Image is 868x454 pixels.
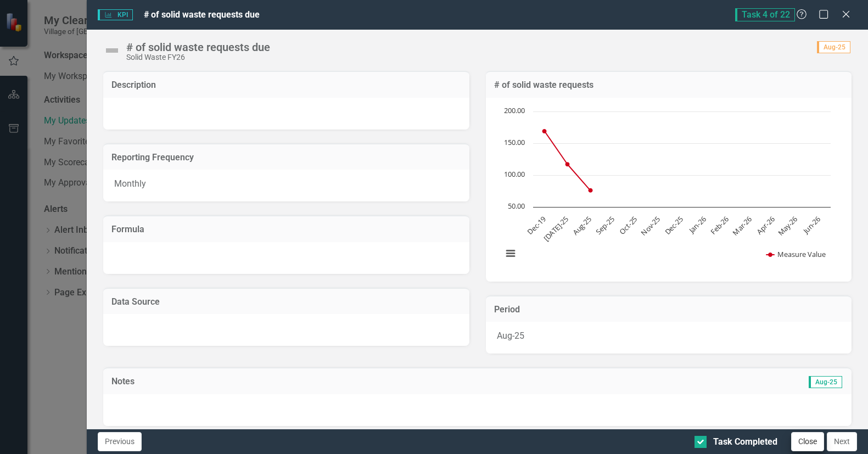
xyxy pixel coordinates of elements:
[639,214,662,237] text: Nov-25
[588,188,592,192] path: Aug-25, 76. Measure Value.
[708,214,731,237] text: Feb-26
[754,214,776,236] text: Apr-26
[98,9,133,20] span: KPI
[503,246,518,261] button: View chart menu, Chart
[713,436,777,449] div: Task Completed
[766,249,826,259] button: Show Measure Value
[111,297,461,307] h3: Data Source
[800,214,822,236] text: Jun-26
[730,214,753,237] text: Mar-26
[686,214,708,236] text: Jan-26
[508,201,525,211] text: 50.00
[98,432,142,451] button: Previous
[565,162,569,166] path: Jul-25, 117. Measure Value.
[126,41,270,53] div: # of solid waste requests due
[776,214,799,238] text: May-26
[735,8,795,21] span: Task 4 of 22
[103,42,121,59] img: Not Defined
[809,376,842,388] span: Aug-25
[111,225,461,234] h3: Formula
[494,305,843,315] h3: Period
[126,53,270,61] div: Solid Waste FY26
[497,106,836,271] svg: Interactive chart
[662,214,685,237] text: Dec-25
[504,105,525,115] text: 200.00
[791,432,824,451] button: Close
[497,106,841,271] div: Chart. Highcharts interactive chart.
[111,377,404,386] h3: Notes
[504,169,525,179] text: 100.00
[111,80,461,90] h3: Description
[111,153,461,162] h3: Reporting Frequency
[827,432,857,451] button: Next
[617,214,639,236] text: Oct-25
[817,41,850,53] span: Aug-25
[541,214,570,243] text: [DATE]-25
[486,322,852,354] div: Aug-25
[103,170,469,201] div: Monthly
[593,214,616,237] text: Sep-25
[525,214,547,237] text: Dec-19
[494,80,843,90] h3: # of solid waste requests
[570,214,593,237] text: Aug-25
[144,9,260,20] span: # of solid waste requests due
[542,129,546,133] path: Dec-19, 169. Measure Value.
[504,137,525,147] text: 150.00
